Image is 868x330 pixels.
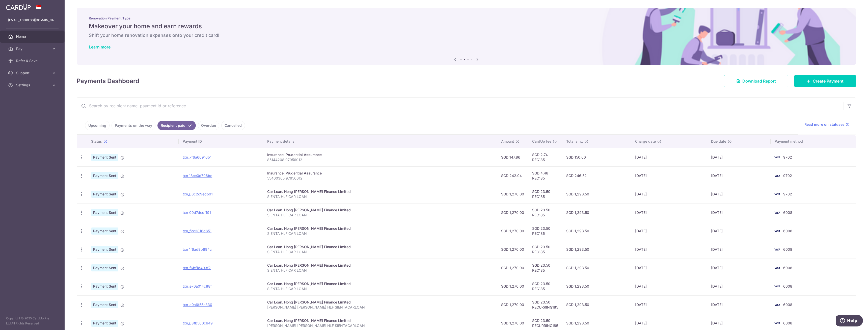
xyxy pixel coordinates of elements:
[707,148,771,166] td: [DATE]
[497,277,528,295] td: SGD 1,270.00
[77,98,844,114] input: Search by recipient name, payment id or reference
[497,166,528,185] td: SGD 242.04
[6,4,31,10] img: CardUp
[267,226,493,231] div: Car Loan. Hong [PERSON_NAME] Finance Limited
[263,135,497,148] th: Payment details
[183,266,211,270] a: txn_f6bf1d403f2
[772,154,782,160] img: Bank Card
[267,244,493,249] div: Car Loan. Hong [PERSON_NAME] Finance Limited
[707,277,771,295] td: [DATE]
[783,321,792,325] span: 6008
[631,185,707,203] td: [DATE]
[631,148,707,166] td: [DATE]
[16,83,49,88] span: Settings
[267,323,493,328] p: [PERSON_NAME] [PERSON_NAME] HLF SIENTACARLOAN
[528,185,562,203] td: SGD 23.50 REC185
[783,302,792,307] span: 6008
[497,240,528,259] td: SGD 1,270.00
[497,203,528,222] td: SGD 1,270.00
[179,135,263,148] th: Payment ID
[183,284,212,288] a: txn_e70a014c88f
[631,259,707,277] td: [DATE]
[91,246,118,253] span: Payment Sent
[528,148,562,166] td: SGD 2.74 REC185
[562,277,631,295] td: SGD 1,293.50
[631,222,707,240] td: [DATE]
[91,283,118,290] span: Payment Sent
[91,139,102,144] span: Status
[772,302,782,308] img: Bank Card
[772,265,782,271] img: Bank Card
[562,222,631,240] td: SGD 1,293.50
[562,295,631,314] td: SGD 1,293.50
[772,191,782,197] img: Bank Card
[783,266,792,270] span: 6008
[528,240,562,259] td: SGD 23.50 REC185
[89,32,844,38] h6: Shift your home renovation expenses onto your credit card!
[528,295,562,314] td: SGD 23.50 RECURRING185
[183,210,211,215] a: txn_00d7dcdf191
[562,185,631,203] td: SGD 1,293.50
[267,157,493,162] p: 85144208 97956012
[783,155,792,159] span: 9702
[772,320,782,326] img: Bank Card
[783,173,792,178] span: 9702
[783,192,792,196] span: 9702
[183,155,211,159] a: txn_7f6a60910b1
[267,231,493,236] p: SIENTA HLF CAR LOAN
[771,135,856,148] th: Payment method
[772,210,782,216] img: Bank Card
[772,228,782,234] img: Bank Card
[528,259,562,277] td: SGD 23.50 REC185
[267,152,493,157] div: Insurance. Prudential Assurance
[183,192,213,196] a: txn_06c2c9edb91
[562,203,631,222] td: SGD 1,293.50
[707,166,771,185] td: [DATE]
[566,139,583,144] span: Total amt.
[91,301,118,308] span: Payment Sent
[267,286,493,291] p: SIENTA HLF CAR LOAN
[497,222,528,240] td: SGD 1,270.00
[91,209,118,216] span: Payment Sent
[267,194,493,199] p: SIENTA HLF CAR LOAN
[783,247,792,251] span: 6008
[267,176,493,181] p: 55400365 97956012
[8,18,57,23] p: [EMAIL_ADDRESS][DOMAIN_NAME]
[804,122,845,127] span: Read more on statuses
[707,203,771,222] td: [DATE]
[183,229,211,233] a: txn_f2c3816d651
[532,139,551,144] span: CardUp fee
[183,173,212,178] a: txn_18ce0d706bc
[772,283,782,289] img: Bank Card
[77,8,856,65] img: Renovation banner
[772,173,782,179] img: Bank Card
[528,203,562,222] td: SGD 23.50 REC185
[631,166,707,185] td: [DATE]
[497,185,528,203] td: SGD 1,270.00
[707,295,771,314] td: [DATE]
[183,247,212,251] a: txn_1f6ad9b694c
[16,70,49,75] span: Support
[497,259,528,277] td: SGD 1,270.00
[16,46,49,51] span: Pay
[267,213,493,218] p: SIENTA HLF CAR LOAN
[772,246,782,252] img: Bank Card
[267,171,493,176] div: Insurance. Prudential Assurance
[183,321,213,325] a: txn_68fb560c649
[16,34,49,39] span: Home
[198,121,219,130] a: Overdue
[562,166,631,185] td: SGD 246.52
[16,58,49,63] span: Refer & Save
[742,78,776,84] span: Download Report
[528,166,562,185] td: SGD 4.48 REC185
[631,295,707,314] td: [DATE]
[783,229,792,233] span: 6008
[631,203,707,222] td: [DATE]
[631,240,707,259] td: [DATE]
[497,295,528,314] td: SGD 1,270.00
[711,139,726,144] span: Due date
[267,305,493,310] p: [PERSON_NAME] [PERSON_NAME] HLF SIENTACARLOAN
[707,240,771,259] td: [DATE]
[221,121,245,130] a: Cancelled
